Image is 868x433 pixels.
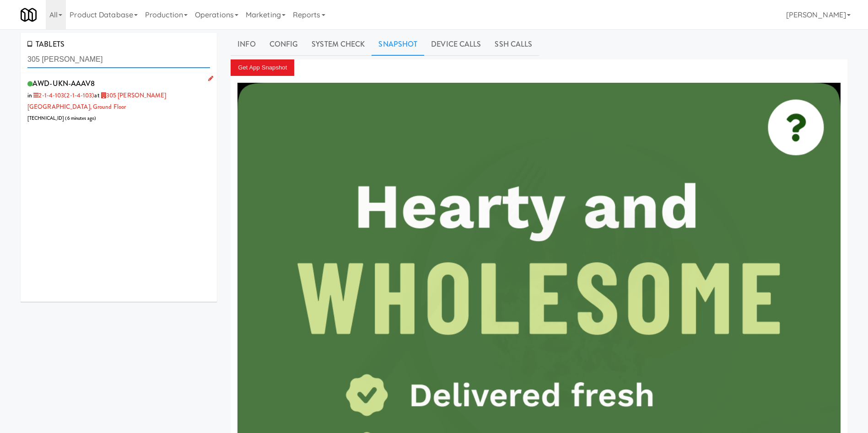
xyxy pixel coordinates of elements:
[424,33,488,56] a: Device Calls
[67,115,94,122] span: 6 minutes ago
[27,91,94,100] span: in
[305,33,372,56] a: System Check
[32,91,94,100] a: 2-1-4-103(2-1-4-103)
[64,91,94,100] span: (2-1-4-103)
[32,78,95,89] span: AWD-UKN-AAAV8
[231,33,262,56] a: Info
[27,115,96,122] span: [TECHNICAL_ID] ( )
[488,33,539,56] a: SSH Calls
[27,91,167,111] a: 305 [PERSON_NAME][GEOGRAPHIC_DATA], Ground Floor
[263,33,305,56] a: Config
[21,7,37,23] img: Micromart
[231,59,294,76] button: Get App Snapshot
[21,73,217,128] li: AWD-UKN-AAAV8in 2-1-4-103(2-1-4-103)at 305 [PERSON_NAME][GEOGRAPHIC_DATA], Ground Floor[TECHNICAL...
[27,39,65,49] span: TABLETS
[27,51,210,68] input: Search tablets
[372,33,424,56] a: Snapshot
[27,91,167,111] span: at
